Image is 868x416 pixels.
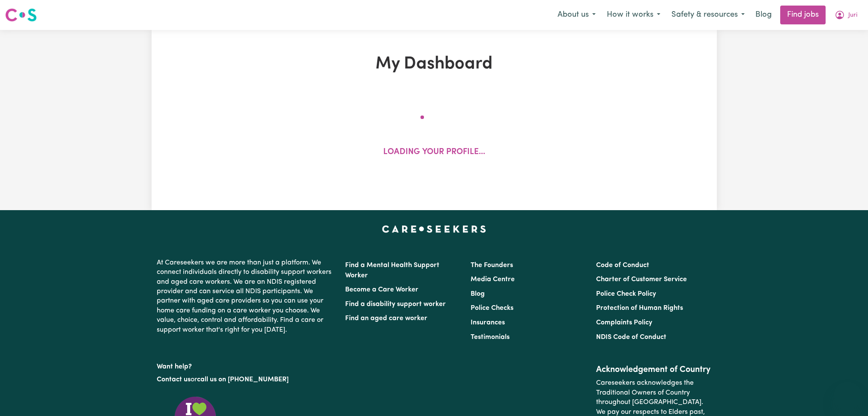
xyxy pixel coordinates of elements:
p: Loading your profile... [383,146,485,159]
h1: My Dashboard [251,54,617,74]
a: Testimonials [471,334,510,341]
a: Charter of Customer Service [596,276,687,283]
a: Insurances [471,319,505,326]
img: Careseekers logo [5,7,37,23]
a: call us on [PHONE_NUMBER] [197,376,289,383]
a: Police Checks [471,305,513,312]
span: Juri [848,11,857,20]
a: Find jobs [780,6,826,24]
a: Become a Care Worker [345,286,418,293]
a: Contact us [157,376,191,383]
button: Safety & resources [666,6,750,24]
a: Police Check Policy [596,291,656,297]
a: The Founders [471,262,513,269]
a: Careseekers home page [382,226,486,232]
a: Careseekers logo [5,5,37,25]
a: NDIS Code of Conduct [596,334,666,341]
button: About us [552,6,601,24]
a: Find a Mental Health Support Worker [345,262,439,279]
iframe: Button to launch messaging window [834,382,861,409]
h2: Acknowledgement of Country [596,365,711,375]
a: Find an aged care worker [345,315,427,322]
a: Find a disability support worker [345,301,446,308]
button: How it works [601,6,666,24]
a: Protection of Human Rights [596,305,683,312]
p: Want help? [157,359,335,371]
p: or [157,371,335,388]
a: Blog [471,291,485,297]
a: Media Centre [471,276,515,283]
a: Complaints Policy [596,319,652,326]
a: Blog [750,6,777,24]
a: Code of Conduct [596,262,649,269]
button: My Account [829,6,863,24]
p: At Careseekers we are more than just a platform. We connect individuals directly to disability su... [157,255,335,338]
